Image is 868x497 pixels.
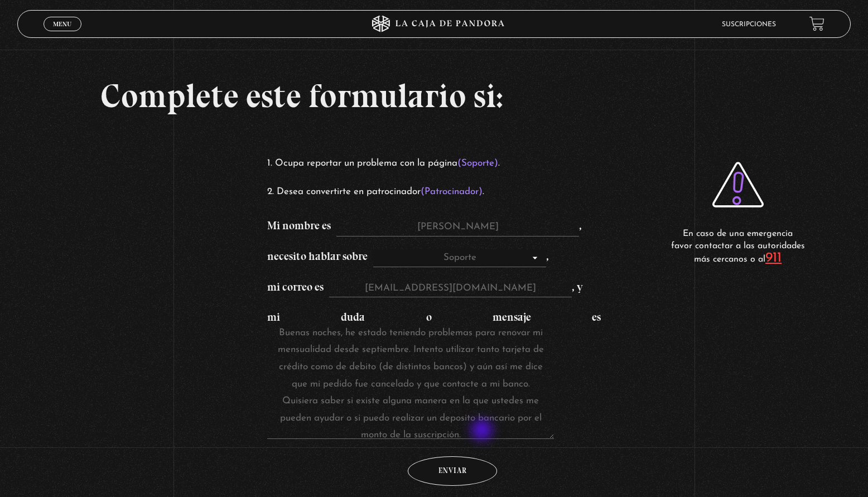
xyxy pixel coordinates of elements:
p: En caso de una emergencia favor contactar a las autoridades más cercanos o al [659,228,816,266]
li: Desea convertirte en patrocinador . [267,184,601,201]
label: mi correo es , y [267,280,583,293]
input: Enviar [408,456,497,486]
textarea: mi duda o mensaje es [267,327,554,439]
input: mi correo es, y [329,280,572,298]
select: necesito hablar sobre, [373,249,546,267]
mark: (Patrocinador) [421,187,483,196]
span: Menu [53,21,71,27]
a: Suscripciones [722,21,776,28]
a: View your shopping cart [809,16,824,31]
label: mi duda o mensaje es [267,310,601,442]
li: Ocupa reportar un problema con la página . [267,155,601,172]
h2: Complete este formulario si: [100,76,767,116]
label: Mi nombre es , [267,219,582,232]
span: Cerrar [49,30,75,38]
form: Formulario de contacto [267,217,601,486]
input: Mi nombre es, [336,219,579,237]
label: necesito hablar sobre , [267,249,549,263]
a: 911 [765,251,782,265]
mark: (Soporte) [457,158,498,168]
